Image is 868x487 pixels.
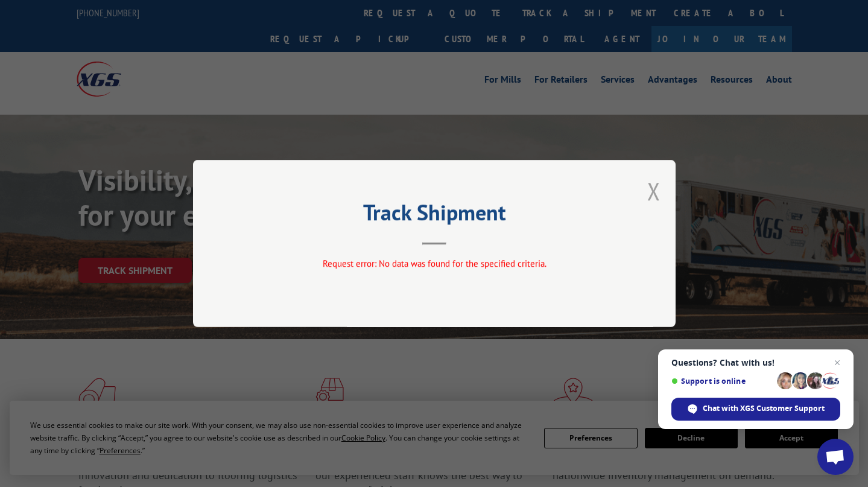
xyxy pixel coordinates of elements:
div: Open chat [817,439,854,475]
span: Questions? Chat with us! [671,358,840,368]
h2: Track Shipment [253,204,615,227]
span: Close chat [830,355,844,370]
button: Close modal [647,175,661,207]
span: Request error: No data was found for the specified criteria. [322,258,546,269]
span: Chat with XGS Customer Support [703,403,825,414]
div: Chat with XGS Customer Support [671,398,840,421]
span: Support is online [671,377,773,386]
